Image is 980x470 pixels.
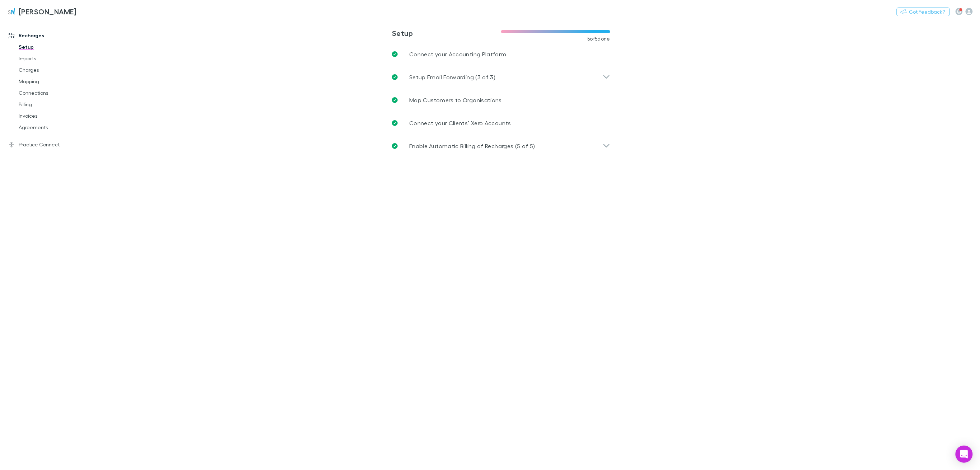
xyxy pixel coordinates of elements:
[386,112,616,135] a: Connect your Clients’ Xero Accounts
[386,89,616,112] a: Map Customers to Organisations
[409,50,507,58] p: Connect your Accounting Platform
[11,87,103,99] a: Connections
[392,29,501,37] h3: Setup
[11,122,103,133] a: Agreements
[7,7,16,16] img: Sinclair Wilson's Logo
[409,96,502,104] p: Map Customers to Organisations
[3,3,81,20] a: [PERSON_NAME]
[11,53,103,64] a: Imports
[11,64,103,76] a: Charges
[588,36,611,42] span: 5 of 5 done
[11,41,103,53] a: Setup
[409,119,511,127] p: Connect your Clients’ Xero Accounts
[11,76,103,87] a: Mapping
[1,30,103,41] a: Recharges
[897,8,950,16] button: Got Feedback?
[386,66,616,89] div: Setup Email Forwarding (3 of 3)
[409,73,495,81] p: Setup Email Forwarding (3 of 3)
[11,110,103,122] a: Invoices
[956,446,973,463] div: Open Intercom Messenger
[386,43,616,66] a: Connect your Accounting Platform
[11,99,103,110] a: Billing
[409,142,535,150] p: Enable Automatic Billing of Recharges (5 of 5)
[386,135,616,158] div: Enable Automatic Billing of Recharges (5 of 5)
[1,139,103,150] a: Practice Connect
[19,7,76,16] h3: [PERSON_NAME]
